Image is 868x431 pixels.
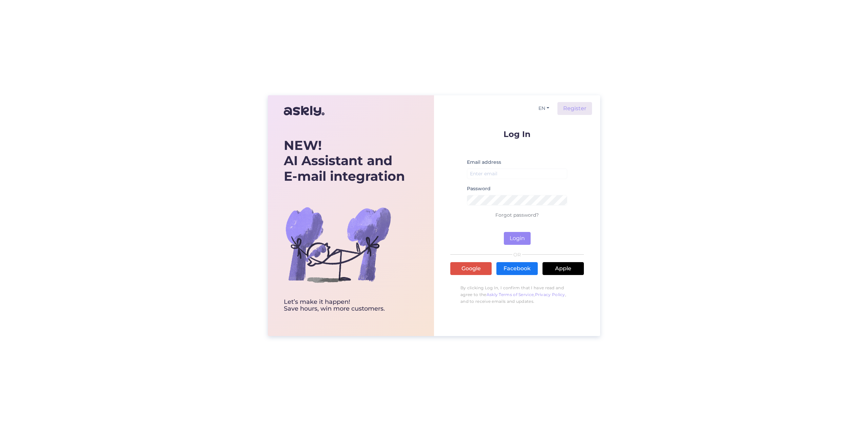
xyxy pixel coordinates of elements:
button: EN [536,103,552,113]
p: Log In [450,130,584,138]
a: Forgot password? [495,212,539,218]
a: Register [557,102,592,115]
label: Password [467,185,491,192]
img: Askly [284,103,324,119]
a: Askly Terms of Service [487,292,534,297]
label: Email address [467,159,501,166]
a: Google [450,262,492,275]
div: Let’s make it happen! Save hours, win more customers. [284,299,405,312]
p: By clicking Log In, I confirm that I have read and agree to the , , and to receive emails and upd... [450,281,584,308]
span: OR [512,252,522,257]
b: NEW! [284,137,322,153]
a: Privacy Policy [535,292,565,297]
button: Login [504,232,531,245]
input: Enter email [467,169,567,179]
img: bg-askly [284,190,392,299]
a: Apple [542,262,584,275]
div: AI Assistant and E-mail integration [284,138,405,184]
a: Facebook [496,262,538,275]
